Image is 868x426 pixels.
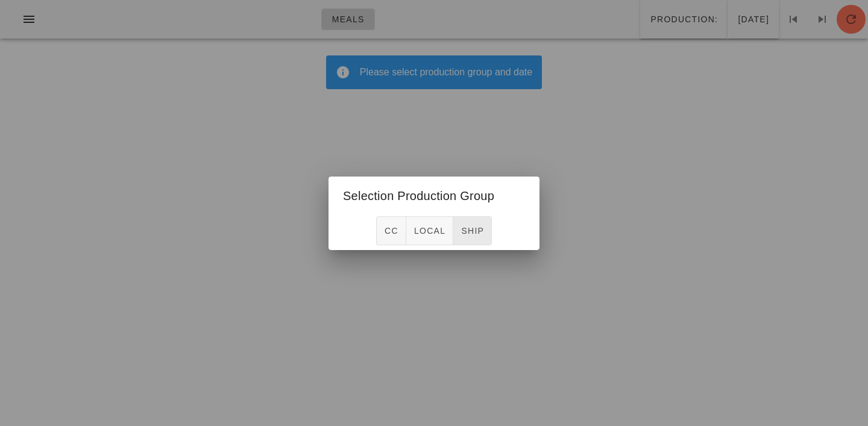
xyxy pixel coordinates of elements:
span: CC [384,226,398,236]
button: CC [376,216,406,245]
span: local [414,226,445,236]
span: ship [461,226,484,236]
button: local [406,216,453,245]
button: ship [453,216,492,245]
div: Selection Production Group [329,177,539,211]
